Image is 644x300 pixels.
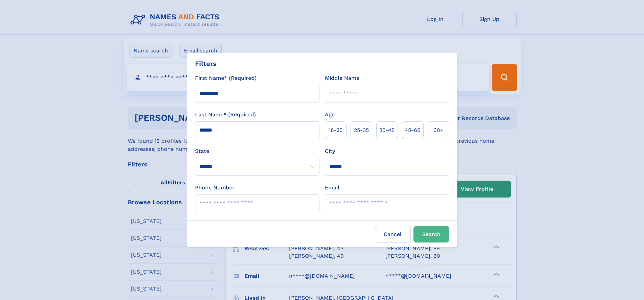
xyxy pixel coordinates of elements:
[195,74,257,82] label: First Name* (Required)
[413,226,449,243] button: Search
[405,126,421,134] span: 45‑60
[195,59,217,69] div: Filters
[329,126,342,134] span: 18‑25
[325,147,335,155] label: City
[375,226,411,243] label: Cancel
[195,184,235,192] label: Phone Number
[195,111,256,119] label: Last Name* (Required)
[325,184,339,192] label: Email
[433,126,444,134] span: 60+
[325,111,335,119] label: Age
[325,74,359,82] label: Middle Name
[379,126,395,134] span: 35‑45
[354,126,369,134] span: 25‑35
[195,147,319,155] label: State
